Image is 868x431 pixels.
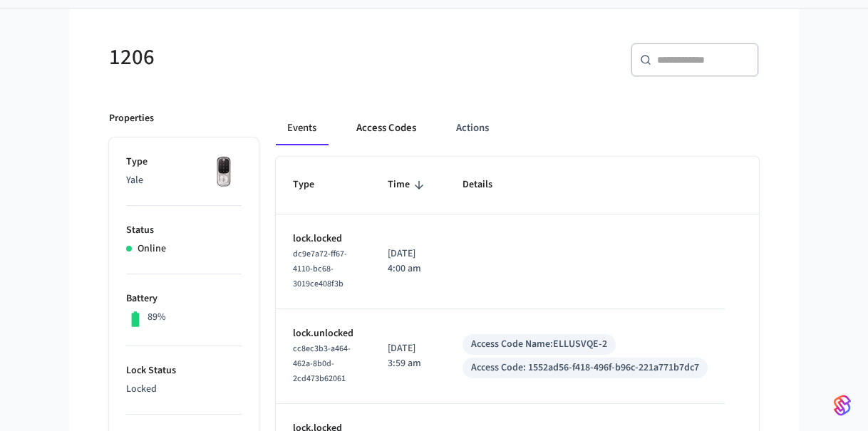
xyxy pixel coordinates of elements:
[293,326,353,341] p: lock.unlocked
[126,382,242,397] p: Locked
[276,111,328,145] button: Events
[463,174,511,196] span: Details
[388,174,428,196] span: Time
[293,343,351,385] span: cc8ec3b3-a464-462a-8b0d-2cd473b62061
[471,360,699,375] div: Access Code: 1552ad56-f418-496f-b96c-221a771b7dc7
[126,155,242,170] p: Type
[206,155,242,190] img: Yale Assure Touchscreen Wifi Smart Lock, Satin Nickel, Front
[126,291,242,306] p: Battery
[126,363,242,378] p: Lock Status
[138,242,166,256] p: Online
[834,394,851,417] img: SeamLogoGradient.69752ec5.svg
[388,341,428,371] p: [DATE] 3:59 am
[126,223,242,238] p: Status
[293,174,333,196] span: Type
[445,111,500,145] button: Actions
[109,43,425,72] h5: 1206
[388,246,428,276] p: [DATE] 4:00 am
[345,111,428,145] button: Access Codes
[276,111,759,145] div: ant example
[471,337,607,352] div: Access Code Name: ELLUSVQE-2
[293,232,353,246] p: lock.locked
[109,111,154,126] p: Properties
[126,173,242,188] p: Yale
[293,248,347,290] span: dc9e7a72-ff67-4110-bc68-3019ce408f3b
[148,310,166,325] p: 89%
